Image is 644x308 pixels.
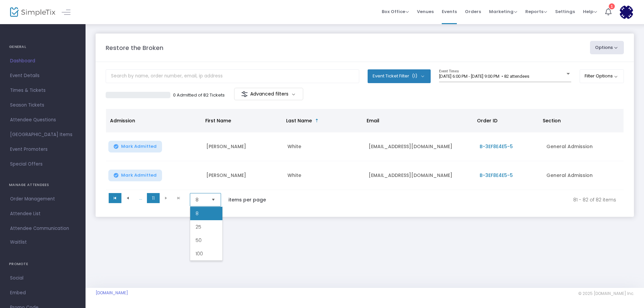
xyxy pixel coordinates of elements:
span: 25 [196,224,201,230]
button: Mark Admitted [108,170,162,181]
m-button: Advanced filters [234,88,304,100]
span: 100 [196,250,203,257]
img: filter [241,91,248,98]
m-panel-title: Restore the Broken [106,43,163,52]
span: Reports [525,8,547,15]
span: Box Office [382,8,409,15]
span: 50 [196,237,202,244]
h4: GENERAL [9,40,76,54]
div: 1 [609,3,615,9]
span: First Name [205,117,231,124]
td: [PERSON_NAME] [202,161,283,190]
h4: MANAGE ATTENDEES [9,178,76,192]
span: Social [10,274,75,283]
span: Settings [555,3,575,20]
span: 8 [196,196,206,203]
span: © 2025 [DOMAIN_NAME] Inc. [578,291,634,296]
span: B-3EF8E4E5-5 [480,172,513,179]
td: [EMAIL_ADDRESS][DOMAIN_NAME] [365,132,476,161]
span: Go to the first page [112,195,118,201]
span: Section [543,117,561,124]
span: Sortable [314,118,320,123]
span: Page 10 [134,193,147,203]
td: White [283,161,365,190]
span: Mark Admitted [121,173,157,178]
span: (1) [412,73,417,79]
span: Embed [10,289,75,297]
span: Dashboard [10,57,75,65]
span: Order Management [10,195,75,203]
button: Filter Options [580,69,624,83]
a: [DOMAIN_NAME] [96,290,128,296]
td: [EMAIL_ADDRESS][DOMAIN_NAME] [365,161,476,190]
span: Email [367,117,379,124]
span: Orders [465,3,481,20]
span: Times & Tickets [10,86,75,95]
span: Attendee Communication [10,224,75,233]
span: Go to the first page [109,193,121,203]
span: Marketing [489,8,517,15]
td: General Admission [542,161,624,190]
span: Last Name [286,117,312,124]
td: General Admission [542,132,624,161]
span: Season Tickets [10,101,75,110]
span: [GEOGRAPHIC_DATA] Items [10,130,75,139]
span: Waitlist [10,239,27,246]
h4: PROMOTE [9,257,76,271]
div: Data table [106,109,624,190]
kendo-pager-info: 81 - 82 of 82 items [280,193,616,206]
button: Select [209,193,218,206]
span: Mark Admitted [121,144,157,149]
td: [PERSON_NAME] [202,132,283,161]
button: Event Ticket Filter(1) [368,69,431,83]
button: Mark Admitted [108,141,162,152]
span: Attendee List [10,209,75,218]
span: 8 [196,210,199,217]
label: items per page [228,196,266,203]
span: Events [442,3,457,20]
span: Order ID [477,117,497,124]
span: Go to the previous page [121,193,134,203]
button: Options [590,41,624,54]
span: Special Offers [10,160,75,169]
span: [DATE] 6:00 PM - [DATE] 9:00 PM • 82 attendees [439,74,529,79]
span: Venues [417,3,434,20]
span: Event Promoters [10,145,75,154]
span: Page 11 [147,193,160,203]
td: White [283,132,365,161]
span: B-3EF8E4E5-5 [480,143,513,150]
span: Help [583,8,597,15]
input: Search by name, order number, email, ip address [106,69,359,83]
p: 0 Admitted of 82 Tickets [173,92,225,99]
span: Admission [110,117,135,124]
span: Go to the previous page [125,195,130,201]
span: Attendee Questions [10,116,75,124]
span: Event Details [10,71,75,80]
